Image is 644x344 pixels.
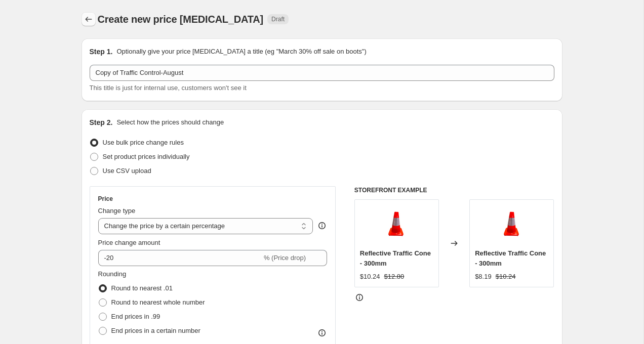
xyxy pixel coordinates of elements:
[116,47,366,57] p: Optionally give your price [MEDICAL_DATA] a title (eg "March 30% off sale on boots")
[354,186,554,194] h6: STOREFRONT EXAMPLE
[264,254,306,262] span: % (Price drop)
[90,117,113,127] h2: Step 2.
[111,284,173,292] span: Round to nearest .01
[475,272,492,282] div: $8.19
[90,47,113,57] h2: Step 1.
[496,272,516,282] strike: $10.24
[98,207,136,214] span: Change type
[90,65,554,81] input: 30% off holiday sale
[360,249,431,267] span: Reflective Traffic Cone - 300mm
[82,12,96,26] button: Price change jobs
[98,14,264,25] span: Create new price [MEDICAL_DATA]
[317,221,327,231] div: help
[90,84,247,92] span: This title is just for internal use, customers won't see it
[111,298,205,306] span: Round to nearest whole number
[103,153,190,160] span: Set product prices individually
[376,205,417,245] img: TC-R-300_80x.png
[98,195,113,203] h3: Price
[98,270,127,278] span: Rounding
[103,139,184,146] span: Use bulk price change rules
[111,327,200,334] span: End prices in a certain number
[103,167,151,175] span: Use CSV upload
[116,117,224,127] p: Select how the prices should change
[384,272,405,282] strike: $12.80
[271,15,285,23] span: Draft
[360,272,380,282] div: $10.24
[492,205,532,245] img: TC-R-300_80x.png
[111,313,160,320] span: End prices in .99
[475,249,546,267] span: Reflective Traffic Cone - 300mm
[98,239,160,246] span: Price change amount
[98,250,262,266] input: -15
